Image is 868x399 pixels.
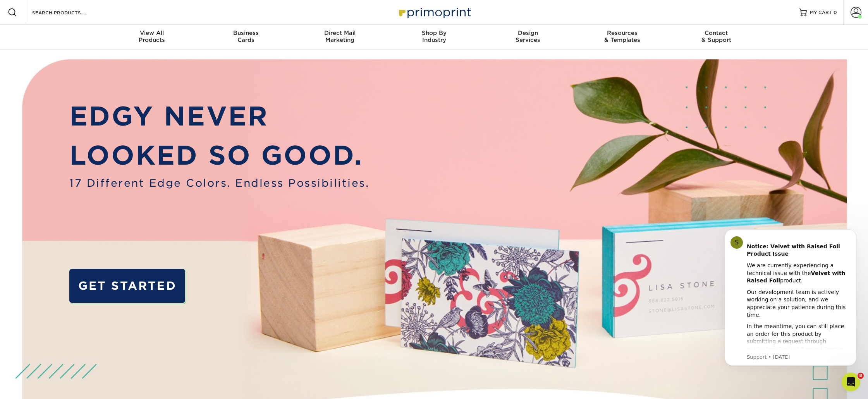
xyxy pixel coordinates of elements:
[69,97,369,136] p: EDGY NEVER
[834,10,837,15] span: 0
[858,373,864,379] span: 8
[481,29,575,43] div: Services
[387,25,481,50] a: Shop ByIndustry
[199,29,293,43] div: Cards
[199,25,293,50] a: BusinessCards
[105,25,199,50] a: View AllProducts
[575,29,669,36] span: Resources
[293,29,387,36] span: Direct Mail
[199,29,293,36] span: Business
[810,9,832,16] span: MY CART
[69,136,369,175] p: LOOKED SO GOOD.
[575,29,669,43] div: & Templates
[669,29,763,43] div: & Support
[395,4,473,21] img: Primoprint
[105,29,199,36] span: View All
[105,29,199,43] div: Products
[293,29,387,43] div: Marketing
[481,25,575,50] a: DesignServices
[669,25,763,50] a: Contact& Support
[293,25,387,50] a: Direct MailMarketing
[669,29,763,36] span: Contact
[387,29,481,43] div: Industry
[2,375,66,396] iframe: Google Customer Reviews
[575,25,669,50] a: Resources& Templates
[31,8,107,17] input: SEARCH PRODUCTS.....
[69,269,185,303] a: GET STARTED
[387,29,481,36] span: Shop By
[481,29,575,36] span: Design
[713,218,868,378] iframe: Intercom notifications message
[842,373,860,391] iframe: Intercom live chat
[69,175,369,191] span: 17 Different Edge Colors. Endless Possibilities.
